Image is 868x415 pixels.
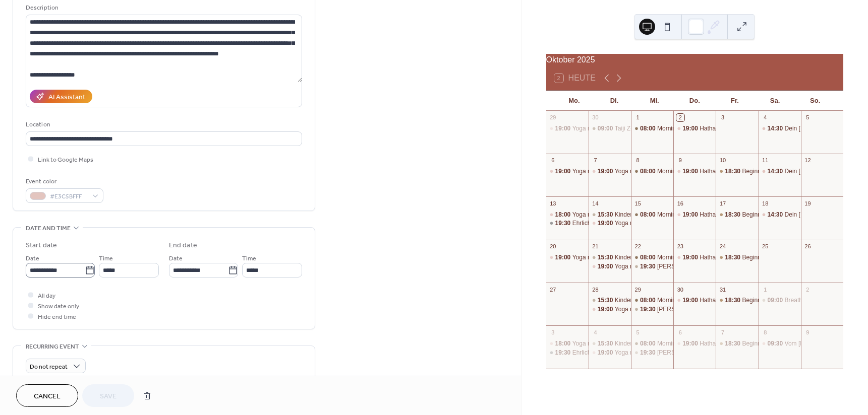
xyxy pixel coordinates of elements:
[676,114,684,121] div: 2
[640,349,657,357] span: 19:30
[631,124,673,133] div: Morning Yoga | Christina
[598,253,615,262] span: 15:30
[589,305,631,314] div: Yoga mit Lisa | Hatha Vinyasa
[242,253,256,264] span: Time
[804,286,812,293] div: 2
[598,349,615,357] span: 19:00
[598,296,615,305] span: 15:30
[592,157,599,164] div: 7
[716,211,758,219] div: Beginner Yoga-Kurs | Claudia
[16,384,78,407] button: Cancel
[615,296,676,305] div: Kinderyoga 3 - 6 Jahre
[768,211,785,219] span: 14:30
[634,328,642,336] div: 5
[640,167,657,176] span: 08:00
[546,219,589,228] div: Ehrliches Mitteilen | Lars
[676,286,684,293] div: 30
[598,124,615,133] span: 09:00
[615,124,656,133] div: Taiji Zen | Sofie
[640,305,657,314] span: 19:30
[716,296,758,305] div: Beginner Yoga-Kurs | Claudia
[762,328,769,336] div: 8
[572,211,702,219] div: Yoga mit [PERSON_NAME] | [PERSON_NAME]
[615,349,744,357] div: Yoga mit [PERSON_NAME] | [PERSON_NAME]
[657,262,768,271] div: [PERSON_NAME] mit [PERSON_NAME]
[546,211,589,219] div: Yoga mit Lisa | Hatha Vinyasa
[631,211,673,219] div: Morning Yoga | Christina
[657,253,749,262] div: Morning Yoga | [PERSON_NAME]
[634,199,642,207] div: 15
[719,328,726,336] div: 7
[768,339,785,348] span: 09:30
[768,296,785,305] span: 09:00
[725,339,742,348] span: 18:30
[615,211,676,219] div: Kinderyoga 3 - 6 Jahre
[598,262,615,271] span: 19:00
[640,211,657,219] span: 08:00
[719,157,726,164] div: 10
[26,341,79,352] span: Recurring event
[657,211,749,219] div: Morning Yoga | [PERSON_NAME]
[38,312,76,322] span: Hide end time
[30,361,68,373] span: Do not repeat
[673,296,716,305] div: Hatha Yoga mit Belinda
[634,114,642,121] div: 1
[38,291,55,301] span: All day
[676,199,684,207] div: 16
[546,253,589,262] div: Yoga mit Lisa | Hatha Vinyasa
[634,91,675,111] div: Mi.
[572,167,702,176] div: Yoga mit [PERSON_NAME] | [PERSON_NAME]
[572,219,676,228] div: Ehrliches Mitteilen | [PERSON_NAME]
[631,262,673,271] div: Qi Gong mit Lars
[631,339,673,348] div: Morning Yoga | Christina
[634,286,642,293] div: 29
[631,349,673,357] div: Qi Gong mit Lars
[725,296,742,305] span: 18:30
[676,243,684,250] div: 23
[549,199,557,207] div: 13
[592,243,599,250] div: 21
[742,339,850,348] div: Beginner Yoga-Kurs | [PERSON_NAME]
[615,219,744,228] div: Yoga mit [PERSON_NAME] | [PERSON_NAME]
[555,124,572,133] span: 19:00
[676,328,684,336] div: 6
[640,262,657,271] span: 19:30
[598,339,615,348] span: 15:30
[26,240,57,251] div: Start date
[762,157,769,164] div: 11
[572,349,676,357] div: Ehrliches Mitteilen | [PERSON_NAME]
[640,339,657,348] span: 08:00
[682,296,700,305] span: 19:00
[26,223,71,234] span: Date and time
[598,219,615,228] span: 19:00
[657,296,749,305] div: Morning Yoga | [PERSON_NAME]
[631,167,673,176] div: Morning Yoga | Christina
[676,157,684,164] div: 9
[682,124,700,133] span: 19:00
[30,90,92,103] button: AI Assistant
[631,296,673,305] div: Morning Yoga | Christina
[598,167,615,176] span: 19:00
[719,243,726,250] div: 24
[572,124,702,133] div: Yoga mit [PERSON_NAME] | [PERSON_NAME]
[549,114,557,121] div: 29
[804,328,812,336] div: 9
[640,296,657,305] span: 08:00
[759,296,801,305] div: Breathwork mit Lars
[589,339,631,348] div: Kinderyoga 3 - 6 Jahre
[682,339,700,348] span: 19:00
[673,167,716,176] div: Hatha Yoga mit Belinda
[719,114,726,121] div: 3
[673,211,716,219] div: Hatha Yoga mit Belinda
[640,253,657,262] span: 08:00
[682,167,700,176] span: 19:00
[555,167,572,176] span: 19:00
[700,339,792,348] div: Hatha Yoga mit [PERSON_NAME]
[682,211,700,219] span: 19:00
[554,91,595,111] div: Mo.
[657,339,749,348] div: Morning Yoga | [PERSON_NAME]
[804,157,812,164] div: 12
[700,296,792,305] div: Hatha Yoga mit [PERSON_NAME]
[673,339,716,348] div: Hatha Yoga mit Belinda
[725,167,742,176] span: 18:30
